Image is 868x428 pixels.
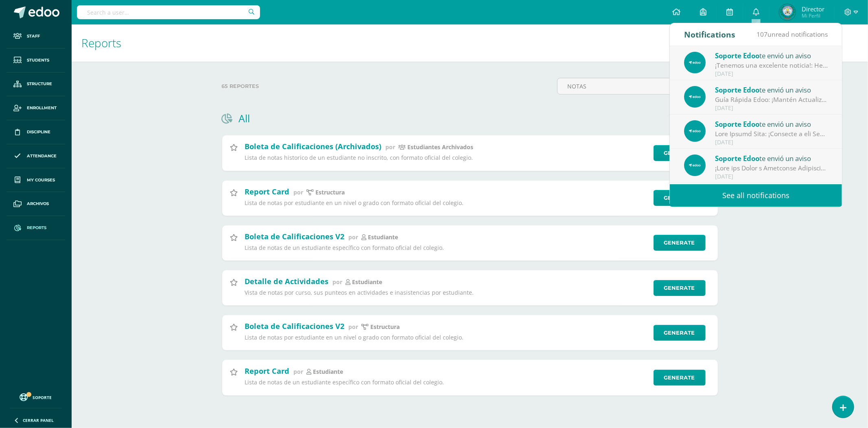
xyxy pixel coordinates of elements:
p: estudiante [368,234,398,241]
h2: Boleta de Calificaciones (Archivados) [245,141,382,151]
a: Generate [654,370,706,386]
span: Soporte Edoo [715,154,759,163]
div: ¡Deja una Tarea a Múltiples Secciones en un Solo Paso!: En Edoo, buscamos simplificar la gestión ... [715,163,828,173]
span: Reports [81,35,121,51]
p: Lista de notas de un estudiante específico con formato oficial del colegio. [245,244,648,252]
span: por [386,143,396,151]
img: 3dc1ac007a144d65be83bfcd0134dd4b.png [684,52,706,73]
span: por [349,323,359,331]
a: Reports [7,216,65,240]
span: Soporte Edoo [715,51,759,60]
div: [DATE] [715,139,828,146]
div: Guía Rápida Edoo: ¡Notifica a los Padres sobre Faltas Disciplinarias con un Clic!: En Edoo, busca... [715,129,828,139]
span: Reports [27,225,46,231]
div: Notifications [684,23,735,46]
div: te envió un aviso [715,119,828,129]
input: Busca un reporte aquí... [558,78,718,94]
a: Students [7,49,65,73]
label: 65 reportes [222,78,551,95]
div: te envió un aviso [715,84,828,95]
div: Guía Rápida Edoo: ¡Mantén Actualizada tu Información de Perfil!: En Edoo, es importante mantener ... [715,95,828,104]
span: Soporte [33,395,52,400]
img: 648d3fb031ec89f861c257ccece062c1.png [779,4,796,20]
p: Vista de notas por curso, sus punteos en actividades e inasistencias por estudiante. [245,289,648,296]
a: See all notifications [670,184,842,207]
a: Enrollment [7,96,65,120]
span: My courses [27,177,55,183]
a: Generate [654,190,706,206]
span: 107 [756,30,767,39]
span: Students [27,57,49,64]
span: por [294,188,304,196]
span: Director [802,5,824,13]
img: 3dc1ac007a144d65be83bfcd0134dd4b.png [684,86,706,108]
p: estructura [316,189,345,196]
p: Lista de notas de un estudiante específico con formato oficial del colegio. [245,379,648,386]
div: [DATE] [715,173,828,180]
a: Attendance [7,144,65,168]
a: Generate [654,280,706,296]
p: estudiante [313,368,343,375]
div: ¡Tenemos una excelente noticia!: Hemos lanzado Edoo Finance, el nuevo módulo que facilita los cob... [715,61,828,70]
img: 3dc1ac007a144d65be83bfcd0134dd4b.png [684,154,706,176]
a: Staff [7,24,65,49]
a: Generate [654,235,706,251]
span: Attendance [27,153,57,159]
a: Archivos [7,192,65,216]
a: Generate [654,145,706,161]
span: por [294,368,304,375]
a: Structure [7,73,65,97]
h2: Report Card [245,187,290,196]
span: Discipline [27,129,50,135]
div: te envió un aviso [715,50,828,61]
span: por [333,278,343,286]
span: unread notifications [756,30,828,39]
a: Generate [654,325,706,341]
p: Estructura [371,323,400,331]
h2: Boleta de Calificaciones V2 [245,232,345,241]
p: estudiante [352,278,383,286]
img: 3dc1ac007a144d65be83bfcd0134dd4b.png [684,120,706,142]
input: Search a user… [77,5,260,19]
p: Estudiantes Archivados [408,143,474,151]
div: te envió un aviso [715,153,828,163]
span: Soporte Edoo [715,85,759,95]
h2: Detalle de Actividades [245,276,329,286]
a: Soporte [10,391,62,402]
div: [DATE] [715,105,828,112]
p: Lista de notas por estudiante en un nivel o grado con formato oficial del colegio. [245,334,648,341]
span: Mi Perfil [802,12,824,19]
a: Discipline [7,120,65,144]
span: Enrollment [27,105,57,111]
h2: Report Card [245,366,290,376]
h1: All [239,111,250,125]
span: Archivos [27,201,49,207]
span: Soporte Edoo [715,119,759,129]
span: Cerrar panel [23,417,54,423]
a: My courses [7,168,65,192]
p: Lista de notas historico de un estudiante no inscrito, con formato oficial del colegio. [245,154,648,161]
div: [DATE] [715,71,828,77]
span: Staff [27,33,40,40]
span: por [349,233,359,241]
span: Structure [27,81,52,87]
p: Lista de notas por estudiante en un nivel o grado con formato oficial del colegio. [245,199,648,207]
h2: Boleta de Calificaciones V2 [245,321,345,331]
